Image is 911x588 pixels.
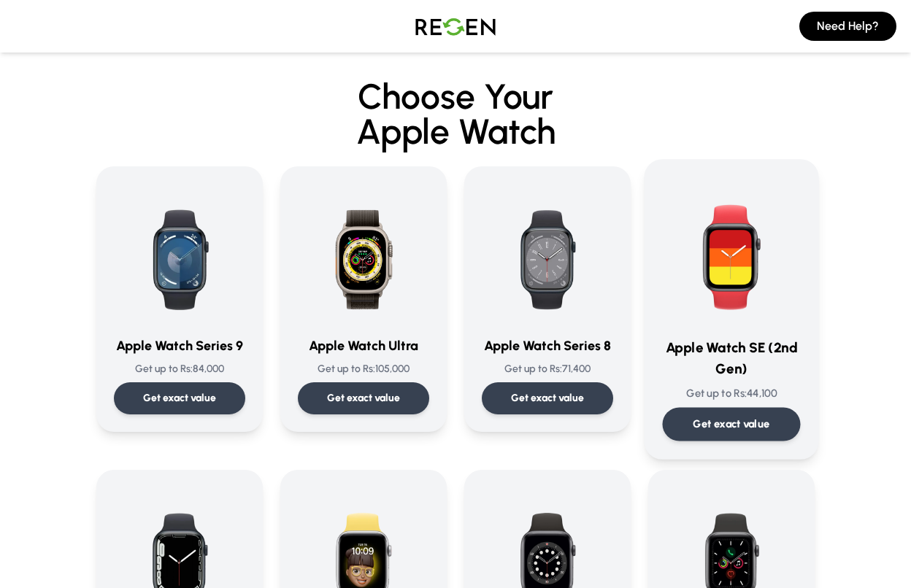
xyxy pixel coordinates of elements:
[482,336,613,356] h3: Apple Watch Series 8
[693,417,770,432] p: Get exact value
[298,362,429,376] p: Get up to Rs: 105,000
[482,362,613,376] p: Get up to Rs: 71,400
[663,337,801,380] h3: Apple Watch SE (2nd Gen)
[663,386,801,401] p: Get up to Rs: 44,100
[482,184,613,324] img: Apple Watch Series 8 (2022)
[404,6,507,47] img: Logo
[799,12,896,41] button: Need Help?
[143,391,216,406] p: Get exact value
[114,336,245,356] h3: Apple Watch Series 9
[358,75,553,117] span: Choose Your
[511,391,584,406] p: Get exact value
[327,391,400,406] p: Get exact value
[298,184,429,324] img: Apple Watch Ultra (2022)
[114,184,245,324] img: Apple Watch Series 9 (2023)
[114,362,245,376] p: Get up to Rs: 84,000
[663,177,801,325] img: Apple Watch SE (2nd Generation) (2022)
[96,114,815,149] span: Apple Watch
[298,336,429,356] h3: Apple Watch Ultra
